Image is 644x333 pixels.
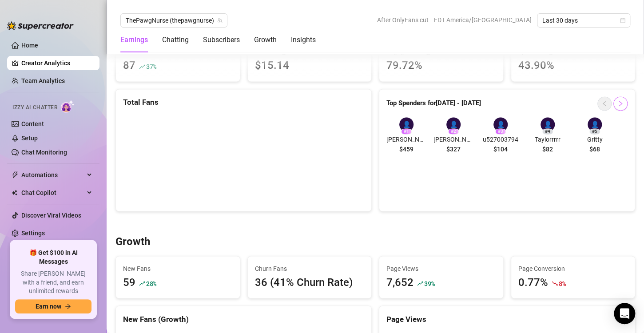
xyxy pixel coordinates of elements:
[21,212,81,219] a: Discover Viral Videos
[120,35,148,45] div: Earnings
[21,42,38,49] a: Home
[12,103,57,112] span: Izzy AI Chatter
[139,280,145,286] span: rise
[617,100,624,107] span: right
[36,303,61,310] span: Earn now
[21,168,84,182] span: Automations
[481,135,521,144] span: u527003794
[575,135,615,144] span: Gritty
[139,63,145,70] span: rise
[21,135,38,142] a: Setup
[217,18,223,23] span: team
[386,135,426,144] span: [PERSON_NAME]
[255,274,365,291] div: 36 (41% Churn Rate)
[559,279,565,287] span: 8 %
[21,77,65,84] a: Team Analytics
[162,35,189,45] div: Chatting
[123,313,364,325] div: New Fans (Growth)
[528,135,568,144] span: Taylorrrrr
[386,57,496,74] div: 79.72%
[446,144,461,154] span: $327
[21,186,84,200] span: Chat Copilot
[434,13,532,27] span: EDT America/[GEOGRAPHIC_DATA]
[61,100,75,113] img: AI Chatter
[589,144,600,154] span: $68
[123,263,233,273] span: New Fans
[126,14,222,27] span: ThePawgNurse (thepawgnurse)
[291,35,316,45] div: Insights
[123,274,135,291] div: 59
[7,21,74,30] img: logo-BBDzfeDw.svg
[614,303,635,324] div: Open Intercom Messenger
[542,14,625,27] span: Last 30 days
[433,135,473,144] span: [PERSON_NAME]
[255,57,365,74] div: $15.14
[399,117,413,131] div: 👤
[588,117,602,131] div: 👤
[21,230,45,237] a: Settings
[115,234,150,249] h3: Growth
[21,149,67,156] a: Chat Monitoring
[424,279,434,287] span: 39 %
[386,274,413,291] div: 7,652
[589,128,600,135] div: # 5
[518,263,628,273] span: Page Conversion
[518,57,628,74] div: 43.90%
[21,120,44,127] a: Content
[493,144,508,154] span: $104
[493,117,508,131] div: 👤
[446,117,461,131] div: 👤
[123,57,135,74] div: 87
[386,263,496,273] span: Page Views
[386,98,481,109] article: Top Spenders for [DATE] - [DATE]
[541,117,555,131] div: 👤
[448,128,459,135] div: # 2
[15,270,91,296] span: Share [PERSON_NAME] with a friend, and earn unlimited rewards
[495,128,506,135] div: # 3
[146,279,156,287] span: 28 %
[15,299,91,313] button: Earn nowarrow-right
[255,263,365,273] span: Churn Fans
[65,303,71,309] span: arrow-right
[386,313,628,325] div: Page Views
[21,56,92,70] a: Creator Analytics
[12,171,19,178] span: thunderbolt
[203,35,240,45] div: Subscribers
[399,144,413,154] span: $459
[552,280,558,286] span: fall
[377,13,429,27] span: After OnlyFans cut
[12,190,17,196] img: Chat Copilot
[15,249,91,266] span: 🎁 Get $100 in AI Messages
[123,96,364,108] div: Total Fans
[146,62,156,71] span: 37 %
[542,128,553,135] div: # 4
[417,280,423,286] span: rise
[620,18,625,23] span: calendar
[542,144,553,154] span: $82
[254,35,277,45] div: Growth
[401,128,412,135] div: # 1
[518,274,548,291] div: 0.77%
